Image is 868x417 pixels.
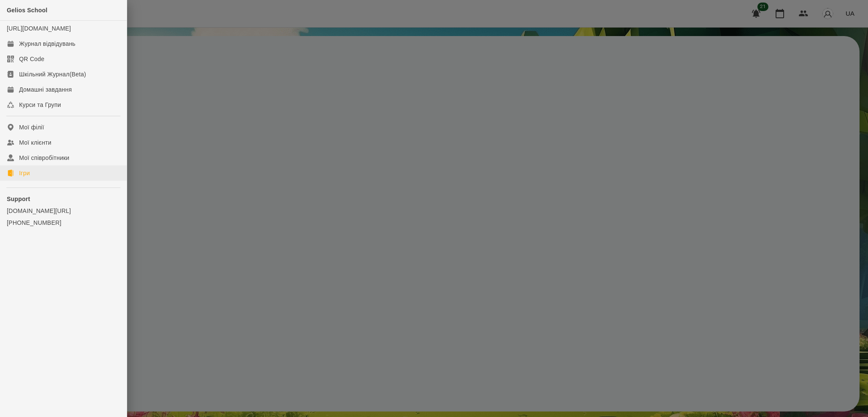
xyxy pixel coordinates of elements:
div: Мої співробітники [19,154,70,162]
div: QR Code [19,55,45,63]
div: Ігри [19,169,30,177]
span: Gelios School [7,7,47,14]
a: [PHONE_NUMBER] [7,218,120,227]
div: Мої клієнти [19,138,51,147]
a: [URL][DOMAIN_NAME] [7,25,71,32]
a: [DOMAIN_NAME][URL] [7,207,120,215]
div: Журнал відвідувань [19,39,75,48]
div: Шкільний Журнал(Beta) [19,70,86,78]
div: Домашні завдання [19,85,72,94]
div: Курси та Групи [19,101,61,109]
div: Мої філії [19,123,44,132]
p: Support [7,195,120,203]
